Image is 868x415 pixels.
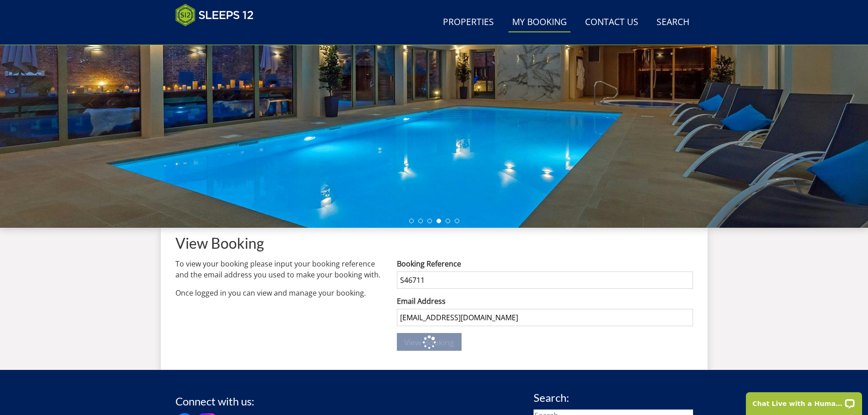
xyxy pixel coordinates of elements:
h3: Search: [534,392,693,404]
button: View Booking [397,333,462,351]
label: Booking Reference [397,258,693,269]
a: My Booking [508,12,570,33]
span: View Booking [404,337,454,348]
label: Email Address [397,296,693,307]
h3: Connect with us: [175,395,254,407]
iframe: LiveChat chat widget [740,386,868,415]
a: Contact Us [581,12,642,33]
p: Once logged in you can view and manage your booking. [175,287,383,298]
input: The email address you used to make the booking [397,309,693,326]
a: Search [653,12,693,33]
h1: View Booking [175,235,693,251]
iframe: Customer reviews powered by Trustpilot [171,32,267,40]
img: Sleeps 12 [175,4,254,26]
p: To view your booking please input your booking reference and the email address you used to make y... [175,258,383,280]
a: Properties [439,12,498,33]
input: Your booking reference, e.g. S232 [397,272,693,289]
